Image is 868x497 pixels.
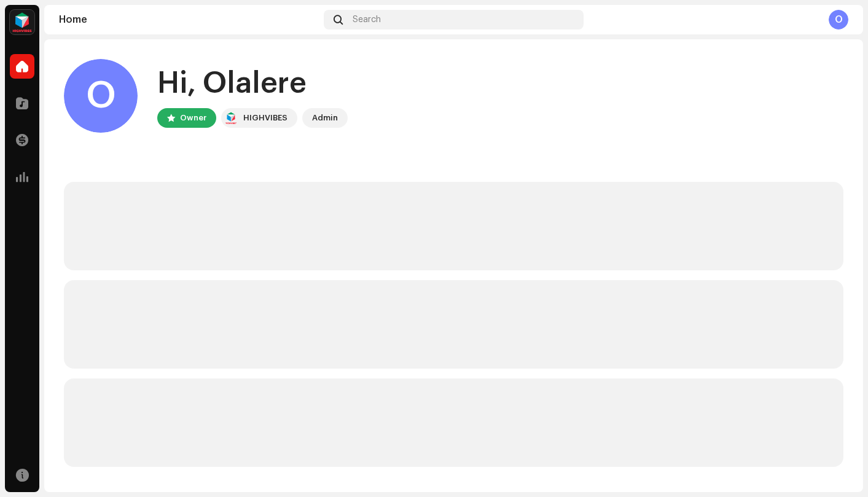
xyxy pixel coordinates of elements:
[312,111,338,125] div: Admin
[243,111,287,125] div: HIGHVIBES
[64,59,138,133] div: O
[224,111,238,125] img: feab3aad-9b62-475c-8caf-26f15a9573ee
[829,10,848,29] div: O
[10,10,34,34] img: feab3aad-9b62-475c-8caf-26f15a9573ee
[59,15,319,25] div: Home
[157,64,348,103] div: Hi, Olalere
[180,111,206,125] div: Owner
[353,15,381,25] span: Search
